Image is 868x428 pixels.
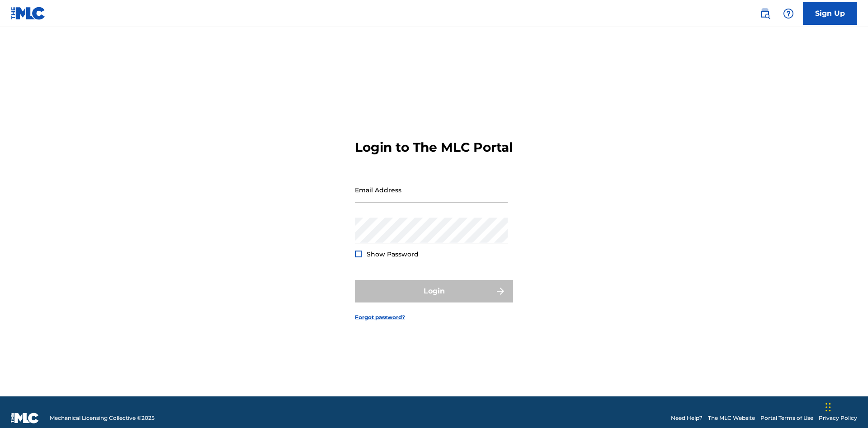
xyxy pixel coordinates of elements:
[367,250,419,258] span: Show Password
[779,5,797,23] div: Help
[11,7,46,20] img: MLC Logo
[819,414,857,422] a: Privacy Policy
[355,140,513,155] h3: Login to The MLC Portal
[50,414,155,422] span: Mechanical Licensing Collective © 2025
[760,414,813,422] a: Portal Terms of Use
[783,8,794,19] img: help
[756,5,774,23] a: Public Search
[803,2,857,25] a: Sign Up
[826,394,831,421] div: Drag
[759,8,770,19] img: search
[823,385,868,428] iframe: Chat Widget
[11,413,39,423] img: logo
[671,414,703,422] a: Need Help?
[355,313,405,321] a: Forgot password?
[708,414,755,422] a: The MLC Website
